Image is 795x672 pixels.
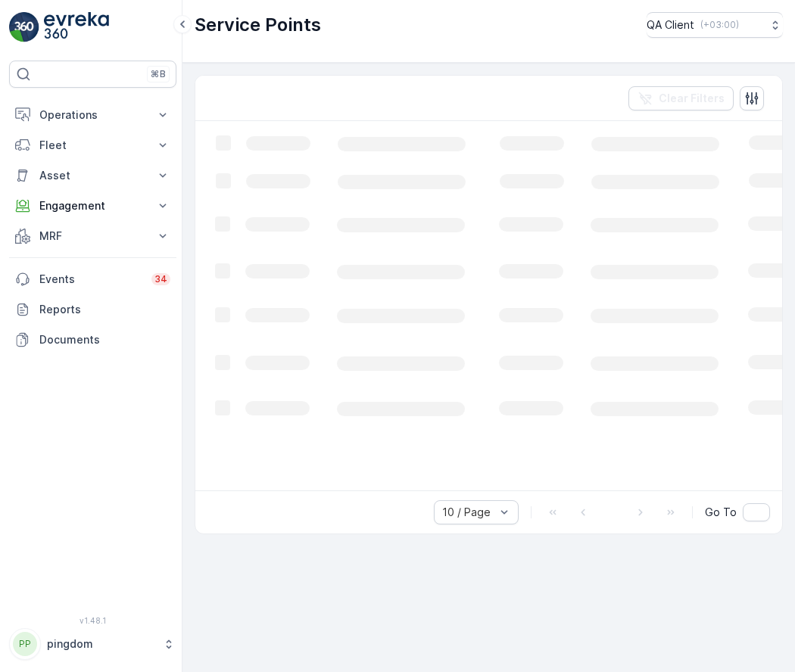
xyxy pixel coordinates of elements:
a: Reports [9,294,176,325]
p: Operations [39,107,146,123]
p: Engagement [39,198,146,213]
img: logo_light-DOdMpM7g.png [44,12,109,42]
p: ( +03:00 ) [700,19,739,31]
button: Fleet [9,130,176,160]
p: 34 [154,273,167,285]
button: QA Client(+03:00) [647,12,783,38]
img: logo [9,12,39,42]
p: Asset [39,168,146,183]
p: Fleet [39,138,146,153]
button: Clear Filters [628,86,734,110]
a: Events34 [9,264,176,294]
p: pingdom [47,636,155,652]
button: MRF [9,221,176,251]
p: Events [39,272,142,287]
button: Engagement [9,191,176,221]
p: MRF [39,229,146,244]
p: ⌘B [151,68,166,80]
span: v 1.48.1 [9,616,176,625]
button: Operations [9,100,176,130]
p: Clear Filters [659,91,725,106]
button: Asset [9,160,176,191]
span: Go To [705,505,737,520]
p: Documents [39,332,170,347]
p: QA Client [647,17,694,33]
p: Service Points [195,13,321,37]
button: PPpingdom [9,628,176,660]
div: PP [13,632,37,656]
a: Documents [9,325,176,355]
p: Reports [39,302,170,317]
